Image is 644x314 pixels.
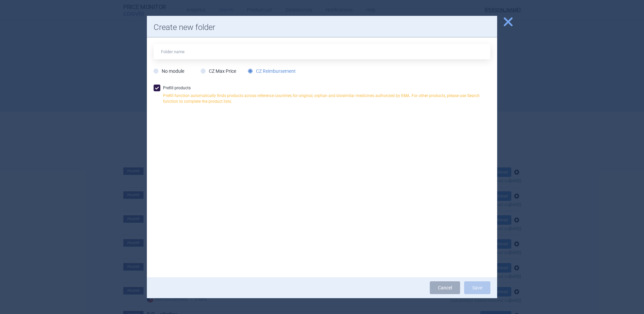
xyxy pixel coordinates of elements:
[154,68,184,74] label: No module
[154,44,490,59] input: Folder name
[248,68,296,74] label: CZ Reimbursement
[464,281,490,294] button: Save
[154,85,490,108] label: Prefill products
[163,93,490,104] p: Prefill function automatically finds products across reference countries for original, orphan and...
[154,23,490,32] h1: Create new folder
[201,68,236,74] label: CZ Max Price
[430,281,460,294] a: Cancel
